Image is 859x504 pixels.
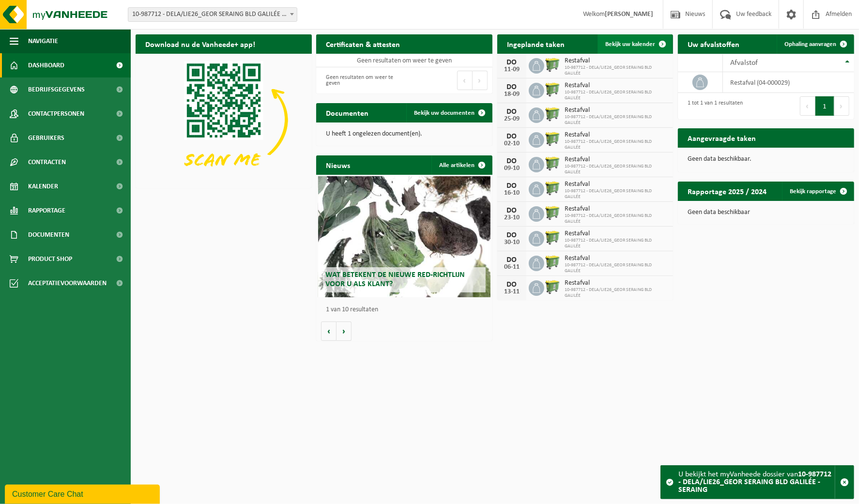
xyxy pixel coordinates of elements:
[565,230,669,238] span: Restafval
[544,229,561,246] img: WB-0660-HPE-GN-50
[565,114,669,126] span: 10-987712 - DELA/LIE26_GEOR SERAING BLD GALILÉE
[544,81,561,98] img: WB-0660-HPE-GN-50
[406,103,491,122] a: Bekijk uw documenten
[502,264,522,271] div: 06-11
[815,96,834,116] button: 1
[502,59,522,66] div: DO
[544,205,561,221] img: WB-0660-HPE-GN-50
[316,54,492,67] td: Geen resultaten om weer te geven
[565,262,669,274] span: 10-987712 - DELA/LIE26_GEOR SERAING BLD GALILÉE
[431,155,491,175] a: Alle artikelen
[502,239,522,246] div: 30-10
[502,207,522,214] div: DO
[502,133,522,140] div: DO
[28,77,85,102] span: Bedrijfsgegevens
[544,254,561,271] img: WB-0660-HPE-GN-50
[565,213,669,225] span: 10-987712 - DELA/LIE26_GEOR SERAING BLD GALILÉE
[565,82,669,90] span: Restafval
[502,140,522,147] div: 02-10
[502,190,522,197] div: 16-10
[337,321,352,341] button: Volgende
[565,164,669,175] span: 10-987712 - DELA/LIE26_GEOR SERAING BLD GALILÉE
[688,156,844,163] p: Geen data beschikbaar.
[136,34,265,53] h2: Download nu de Vanheede+ app!
[28,126,64,150] span: Gebruikers
[502,83,522,91] div: DO
[326,306,488,313] p: 1 van 10 resultaten
[544,279,561,295] img: WB-0660-HPE-GN-50
[800,96,815,116] button: Previous
[565,255,669,262] span: Restafval
[28,53,64,77] span: Dashboard
[565,188,669,200] span: 10-987712 - DELA/LIE26_GEOR SERAING BLD GALILÉE
[565,181,669,188] span: Restafval
[834,96,849,116] button: Next
[565,90,669,101] span: 10-987712 - DELA/LIE26_GEOR SERAING BLD GALILÉE
[316,155,360,174] h2: Nieuws
[678,128,766,147] h2: Aangevraagde taken
[502,157,522,165] div: DO
[565,131,669,139] span: Restafval
[678,182,776,200] h2: Rapportage 2025 / 2024
[565,156,669,164] span: Restafval
[28,174,58,199] span: Kalender
[688,209,844,216] p: Geen data beschikbaar
[28,271,107,295] span: Acceptatievoorwaarden
[502,214,522,221] div: 23-10
[414,110,475,116] span: Bekijk uw documenten
[28,29,58,53] span: Navigatie
[316,34,410,53] h2: Certificaten & attesten
[316,103,378,122] h2: Documenten
[457,71,473,90] button: Previous
[502,66,522,73] div: 11-09
[128,8,297,21] span: 10-987712 - DELA/LIE26_GEOR SERAING BLD GALILÉE - SERAING
[28,102,84,126] span: Contactpersonen
[565,65,669,76] span: 10-987712 - DELA/LIE26_GEOR SERAING BLD GALILÉE
[28,247,72,271] span: Product Shop
[321,321,337,341] button: Vorige
[136,54,312,186] img: Download de VHEPlus App
[565,139,669,151] span: 10-987712 - DELA/LIE26_GEOR SERAING BLD GALILÉE
[565,205,669,213] span: Restafval
[565,287,669,299] span: 10-987712 - DELA/LIE26_GEOR SERAING BLD GALILÉE
[777,34,853,54] a: Ophaling aanvragen
[497,34,574,53] h2: Ingeplande taken
[502,281,522,289] div: DO
[473,71,488,90] button: Next
[605,11,653,18] strong: [PERSON_NAME]
[318,176,491,297] a: Wat betekent de nieuwe RED-richtlijn voor u als klant?
[565,238,669,249] span: 10-987712 - DELA/LIE26_GEOR SERAING BLD GALILÉE
[325,271,465,288] span: Wat betekent de nieuwe RED-richtlijn voor u als klant?
[128,7,297,22] span: 10-987712 - DELA/LIE26_GEOR SERAING BLD GALILÉE - SERAING
[5,483,162,504] iframe: chat widget
[598,34,672,54] a: Bekijk uw kalender
[326,131,483,137] p: U heeft 1 ongelezen document(en).
[544,131,561,147] img: WB-0660-HPE-GN-50
[502,256,522,264] div: DO
[502,165,522,172] div: 09-10
[565,107,669,114] span: Restafval
[28,199,65,223] span: Rapportage
[544,180,561,197] img: WB-0660-HPE-GN-50
[321,70,399,91] div: Geen resultaten om weer te geven
[544,57,561,73] img: WB-0660-HPE-GN-50
[502,289,522,295] div: 13-11
[502,108,522,116] div: DO
[544,155,561,172] img: WB-0660-HPE-GN-50
[683,95,743,117] div: 1 tot 1 van 1 resultaten
[565,279,669,287] span: Restafval
[502,91,522,98] div: 18-09
[28,223,69,247] span: Documenten
[730,59,758,67] span: Afvalstof
[678,466,835,499] div: U bekijkt het myVanheede dossier van
[723,72,854,93] td: restafval (04-000029)
[502,116,522,122] div: 25-09
[782,182,853,201] a: Bekijk rapportage
[28,150,66,174] span: Contracten
[678,34,749,53] h2: Uw afvalstoffen
[544,106,561,122] img: WB-0660-HPE-GN-50
[502,231,522,239] div: DO
[605,41,655,47] span: Bekijk uw kalender
[678,471,831,494] strong: 10-987712 - DELA/LIE26_GEOR SERAING BLD GALILÉE - SERAING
